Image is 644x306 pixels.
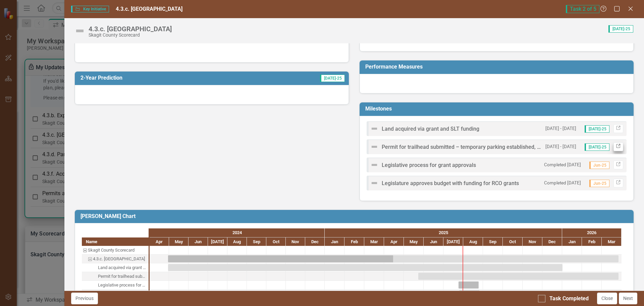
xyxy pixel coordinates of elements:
[365,106,630,112] h3: Milestones
[98,281,147,290] div: Legislative process for grant approvals
[80,75,245,81] h3: 2-Year Prediction
[370,143,378,151] img: Not Defined
[82,255,149,263] div: Task: Start date: 2024-04-29 End date: 2026-03-27
[247,237,266,246] div: Sep
[382,162,476,168] span: Legislative process for grant approvals
[589,162,609,169] span: Jun-25
[82,255,149,263] div: 4.3.c. Big Rock Park
[459,290,480,297] div: Task: Start date: 2025-07-25 End date: 2025-08-27
[89,25,172,33] div: 4.3.c. [GEOGRAPHIC_DATA]
[404,237,424,246] div: May
[443,237,463,246] div: Jul
[463,237,483,246] div: Aug
[619,293,637,304] button: Next
[523,237,542,246] div: Nov
[382,126,479,132] span: Land acquired via grant and SLT funding
[542,237,562,246] div: Dec
[82,263,149,272] div: Land acquired via grant and SLT funding
[325,237,344,246] div: Jan
[325,228,562,237] div: 2025
[545,125,576,132] small: [DATE] - [DATE]
[424,237,443,246] div: Jun
[545,143,576,150] small: [DATE] - [DATE]
[98,263,147,272] div: Land acquired via grant and SLT funding
[74,26,85,36] img: Not Defined
[370,179,378,187] img: Not Defined
[562,237,582,246] div: Jan
[227,237,247,246] div: Aug
[286,237,305,246] div: Nov
[168,264,562,271] div: Task: Start date: 2024-04-29 End date: 2026-01-01
[365,64,630,70] h3: Performance Measures
[168,255,619,262] div: Task: Start date: 2024-04-29 End date: 2026-03-27
[82,263,149,272] div: Task: Start date: 2024-04-29 End date: 2026-01-01
[384,237,404,246] div: Apr
[88,246,135,255] div: Skagit County Scorecard
[320,75,345,82] span: [DATE]-25
[585,125,609,133] span: [DATE]-25
[150,237,169,246] div: Apr
[370,161,378,169] img: Not Defined
[71,293,98,304] button: Previous
[82,281,149,290] div: Task: Start date: 2025-07-24 End date: 2025-08-25
[370,125,378,133] img: Not Defined
[189,237,208,246] div: Jun
[150,228,325,237] div: 2024
[602,237,622,246] div: Mar
[305,237,325,246] div: Dec
[98,290,147,298] div: Legislature approves budget with funding for RCO grants
[544,162,581,168] small: Completed [DATE]
[566,5,599,13] span: Task 2 of 5
[71,6,109,12] span: Key Initiative
[93,255,145,263] div: 4.3.c. [GEOGRAPHIC_DATA]
[459,281,479,289] div: Task: Start date: 2025-07-24 End date: 2025-08-25
[418,273,619,280] div: Task: Start date: 2025-05-23 End date: 2026-03-27
[208,237,227,246] div: Jul
[344,237,364,246] div: Feb
[266,237,286,246] div: Oct
[82,237,149,246] div: Name
[597,293,617,304] button: Close
[589,180,609,187] span: Jun-25
[89,33,172,38] div: Skagit County Scorecard
[608,25,633,33] span: [DATE]-25
[483,237,503,246] div: Sep
[82,290,149,298] div: Task: Start date: 2025-07-25 End date: 2025-08-27
[582,237,602,246] div: Feb
[544,180,581,186] small: Completed [DATE]
[116,6,182,12] span: 4.3.c. [GEOGRAPHIC_DATA]
[503,237,523,246] div: Oct
[82,246,149,255] div: Task: Skagit County Scorecard Start date: 2024-04-29 End date: 2024-04-30
[364,237,384,246] div: Mar
[562,228,622,237] div: 2026
[98,272,147,281] div: Permit for trailhead submitted – temporary parking established, and park opened
[169,237,189,246] div: May
[82,272,149,281] div: Permit for trailhead submitted – temporary parking established, and park opened
[80,213,630,219] h3: [PERSON_NAME] Chart
[382,144,578,150] span: Permit for trailhead submitted – temporary parking established, and park opened
[549,295,589,303] div: Task Completed
[382,180,519,186] span: Legislature approves budget with funding for RCO grants
[82,246,149,255] div: Skagit County Scorecard
[82,272,149,281] div: Task: Start date: 2025-05-23 End date: 2026-03-27
[82,290,149,298] div: Legislature approves budget with funding for RCO grants
[585,143,609,151] span: [DATE]-25
[82,281,149,290] div: Legislative process for grant approvals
